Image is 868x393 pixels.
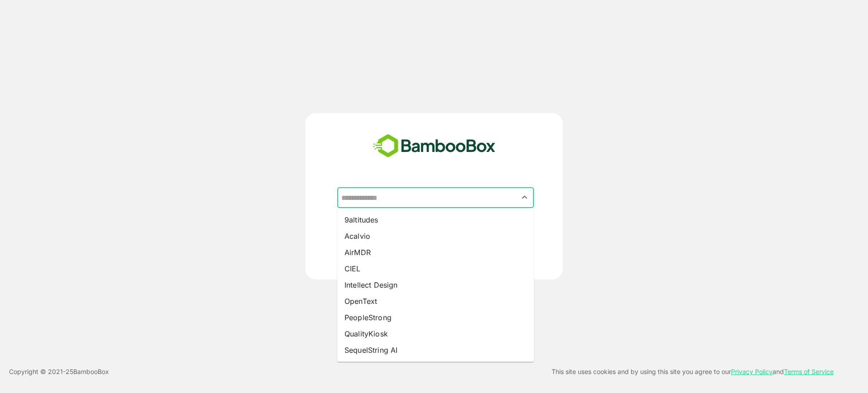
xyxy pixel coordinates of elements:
[519,191,531,204] button: Close
[337,260,534,277] li: CIEL
[9,366,109,377] p: Copyright © 2021- 25 BambooBox
[337,293,534,309] li: OpenText
[368,131,500,161] img: bamboobox
[337,277,534,293] li: Intellect Design
[337,244,534,260] li: AirMDR
[337,212,534,228] li: 9altitudes
[731,368,773,375] a: Privacy Policy
[784,368,834,375] a: Terms of Service
[337,309,534,326] li: PeopleStrong
[552,366,834,377] p: This site uses cookies and by using this site you agree to our and
[337,342,534,358] li: SequelString AI
[337,326,534,342] li: QualityKiosk
[337,228,534,244] li: Acalvio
